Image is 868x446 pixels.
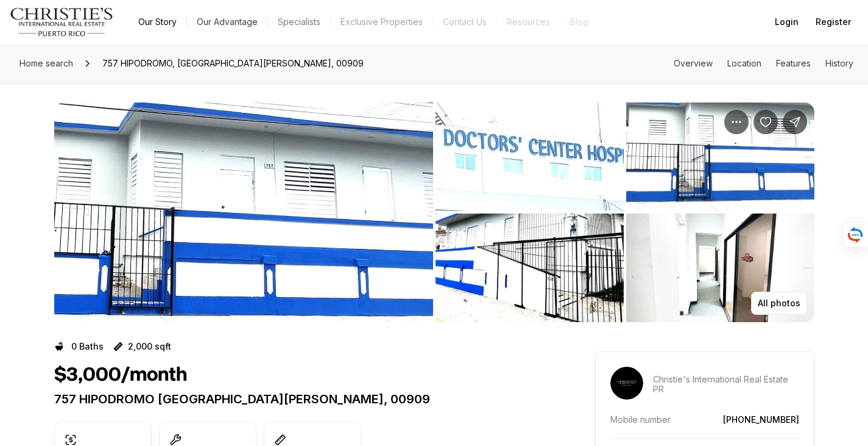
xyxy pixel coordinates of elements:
a: Home search [15,54,78,73]
a: Skip to: History [825,58,853,68]
div: Listing Photos [54,103,814,322]
a: Our Story [129,13,186,31]
button: View image gallery [436,214,624,322]
a: Specialists [268,13,330,31]
a: Resources [497,13,560,31]
span: 757 HIPODROMO, [GEOGRAPHIC_DATA][PERSON_NAME], 00909 [97,54,369,73]
p: 757 HIPODROMO [GEOGRAPHIC_DATA][PERSON_NAME], 00909 [54,392,551,406]
button: View image gallery [626,103,814,211]
a: [PHONE_NUMBER] [723,414,799,425]
button: View image gallery [626,214,814,322]
a: Our Advantage [187,13,267,31]
button: View image gallery [436,103,624,211]
p: Christie's International Real Estate PR [653,375,799,394]
button: Property options [724,110,749,134]
nav: Page section menu [674,59,853,68]
li: 1 of 2 [54,103,433,322]
img: logo [10,7,114,37]
p: Mobile number [610,414,671,425]
button: Share Property: 757 HIPODROMO [783,110,807,134]
p: All photos [758,298,800,308]
p: 0 Baths [71,342,104,351]
a: Skip to: Overview [674,58,713,68]
p: 2,000 sqft [128,342,171,351]
button: All photos [751,292,807,315]
span: Login [775,17,799,27]
button: Register [808,10,858,34]
button: Save Property: 757 HIPODROMO [753,110,778,134]
button: Contact Us [433,13,496,31]
li: 2 of 2 [436,103,814,322]
button: Login [767,10,806,34]
h1: $3,000/month [54,364,187,387]
a: Skip to: Features [776,58,811,68]
a: Exclusive Properties [331,13,432,31]
span: Home search [19,58,73,68]
a: Blog [560,13,598,31]
span: Register [816,17,851,27]
a: Skip to: Location [727,58,761,68]
button: View image gallery [54,103,433,322]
